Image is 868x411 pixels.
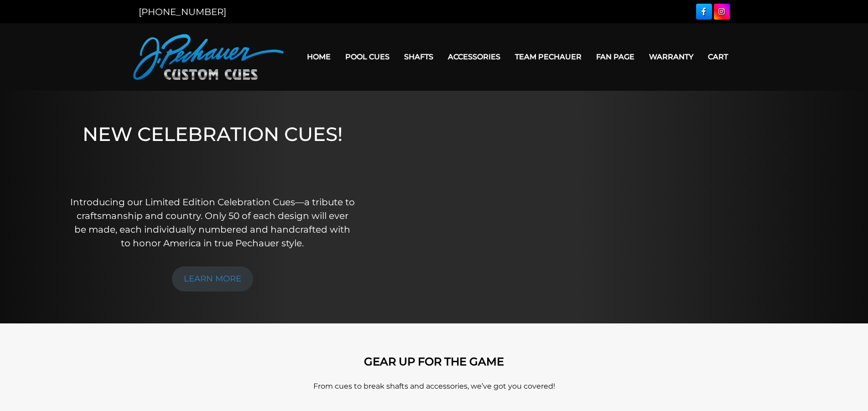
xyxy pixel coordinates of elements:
a: Pool Cues [338,45,397,68]
strong: GEAR UP FOR THE GAME [364,355,504,368]
a: Home [300,45,338,68]
a: LEARN MORE [172,266,253,291]
p: Introducing our Limited Edition Celebration Cues—a tribute to craftsmanship and country. Only 50 ... [70,195,355,250]
a: [PHONE_NUMBER] [139,6,226,17]
a: Team Pechauer [508,45,589,68]
a: Warranty [642,45,701,68]
h1: NEW CELEBRATION CUES! [70,123,355,182]
p: From cues to break shafts and accessories, we’ve got you covered! [174,381,694,392]
a: Cart [701,45,735,68]
img: Pechauer Custom Cues [133,34,284,80]
a: Accessories [441,45,508,68]
a: Shafts [397,45,441,68]
a: Fan Page [589,45,642,68]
